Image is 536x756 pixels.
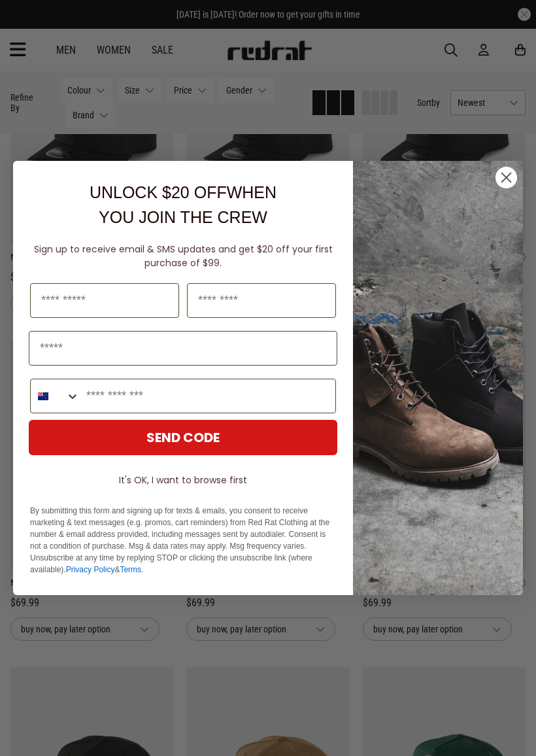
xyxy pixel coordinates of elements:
[90,183,227,201] span: UNLOCK $20 OFF
[30,283,179,318] input: First Name
[31,379,80,413] button: Search Countries
[120,565,141,574] a: Terms
[29,331,337,366] input: Email
[38,391,48,402] img: New Zealand
[66,565,115,574] a: Privacy Policy
[99,208,267,226] span: YOU JOIN THE CREW
[29,468,337,492] button: It's OK, I want to browse first
[495,166,518,189] button: Close dialog
[353,161,523,595] img: f7662613-148e-4c88-9575-6c6b5b55a647.jpeg
[10,5,50,44] button: Open LiveChat chat widget
[30,505,336,576] p: By submitting this form and signing up for texts & emails, you consent to receive marketing & tex...
[227,183,276,201] span: WHEN
[34,243,333,269] span: Sign up to receive email & SMS updates and get $20 off your first purchase of $99.
[29,420,337,455] button: SEND CODE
